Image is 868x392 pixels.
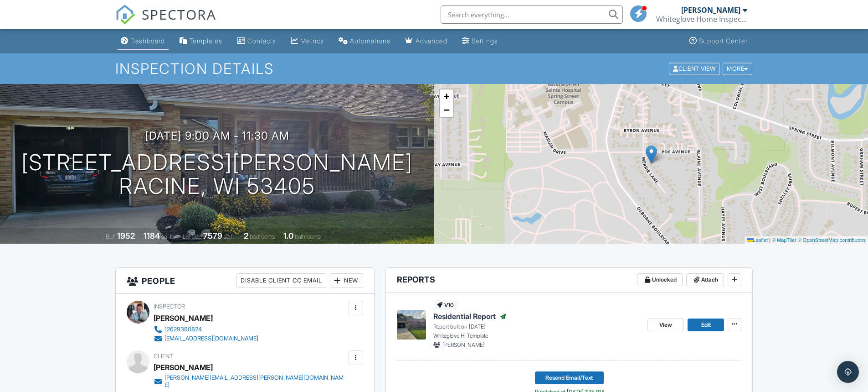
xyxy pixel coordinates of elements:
[115,12,216,31] a: SPECTORA
[176,33,226,50] a: Templates
[116,268,374,294] h3: People
[224,233,235,240] span: sq.ft.
[283,231,293,240] div: 1.0
[154,334,258,343] a: [EMAIL_ADDRESS][DOMAIN_NAME]
[350,37,390,45] div: Automations
[236,273,326,288] div: Disable Client CC Email
[458,33,502,50] a: Settings
[669,63,719,75] div: Client View
[416,37,447,45] div: Advanced
[837,361,859,383] div: Open Intercom Messenger
[189,37,222,45] div: Templates
[440,89,453,103] a: Zoom in
[300,37,324,45] div: Metrics
[130,37,165,45] div: Dashboard
[106,233,116,240] span: Built
[145,130,289,142] h3: [DATE] 9:00 am - 11:30 am
[183,233,202,240] span: Lot Size
[164,326,202,333] div: 12629390824
[142,5,216,24] span: SPECTORA
[747,237,768,243] a: Leaflet
[244,231,248,240] div: 2
[164,374,346,389] div: [PERSON_NAME][EMAIL_ADDRESS][PERSON_NAME][DOMAIN_NAME]
[115,5,135,25] img: The Best Home Inspection Software - Spectora
[154,374,346,389] a: [PERSON_NAME][EMAIL_ADDRESS][PERSON_NAME][DOMAIN_NAME]
[247,37,276,45] div: Contacts
[668,65,722,72] a: Client View
[769,237,770,243] span: |
[440,103,453,117] a: Zoom out
[723,63,752,75] div: More
[21,151,413,199] h1: [STREET_ADDRESS][PERSON_NAME] Racine, WI 53405
[117,33,169,50] a: Dashboard
[443,104,449,115] span: −
[250,233,275,240] span: bedrooms
[443,90,449,102] span: +
[656,15,747,24] div: Whiteglove Home Inspection, LLC
[472,37,498,45] div: Settings
[699,37,748,45] div: Support Center
[115,61,753,77] h1: Inspection Details
[401,33,451,50] a: Advanced
[441,5,623,24] input: Search everything...
[335,33,394,50] a: Automations (Basic)
[154,303,185,310] span: Inspector
[295,233,321,240] span: bathrooms
[154,361,213,374] div: [PERSON_NAME]
[154,325,258,334] a: 12629390824
[233,33,280,50] a: Contacts
[798,237,866,243] a: © OpenStreetMap contributors
[164,335,258,342] div: [EMAIL_ADDRESS][DOMAIN_NAME]
[681,5,740,15] div: [PERSON_NAME]
[287,33,328,50] a: Metrics
[203,231,222,240] div: 7579
[772,237,796,243] a: © MapTiler
[154,311,213,325] div: [PERSON_NAME]
[117,231,135,240] div: 1952
[686,33,751,50] a: Support Center
[330,273,363,288] div: New
[144,231,160,240] div: 1184
[646,145,657,164] img: Marker
[154,353,173,360] span: Client
[161,233,174,240] span: sq. ft.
